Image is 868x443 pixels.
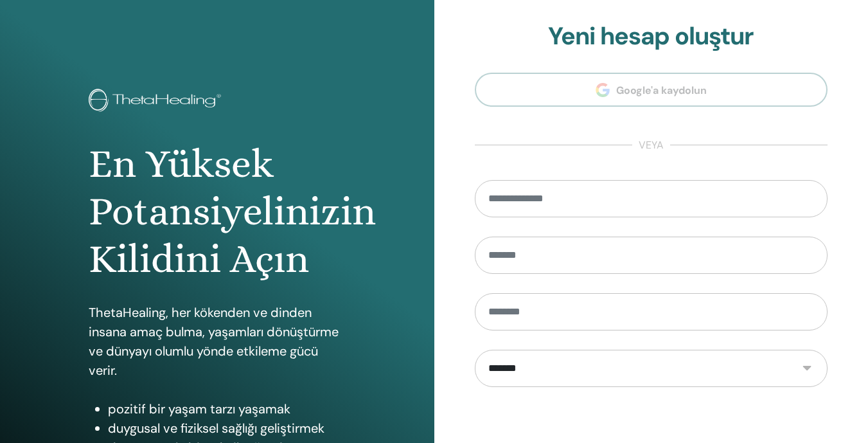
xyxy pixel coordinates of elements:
p: ThetaHealing, her kökenden ve dinden insana amaç bulma, yaşamları dönüştürme ve dünyayı olumlu yö... [89,303,346,380]
h1: En Yüksek Potansiyelinizin Kilidini Açın [89,140,346,284]
li: pozitif bir yaşam tarzı yaşamak [108,399,346,419]
li: duygusal ve fiziksel sağlığı geliştirmek [108,419,346,438]
h2: Yeni hesap oluştur [475,22,828,51]
span: veya [632,138,670,153]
